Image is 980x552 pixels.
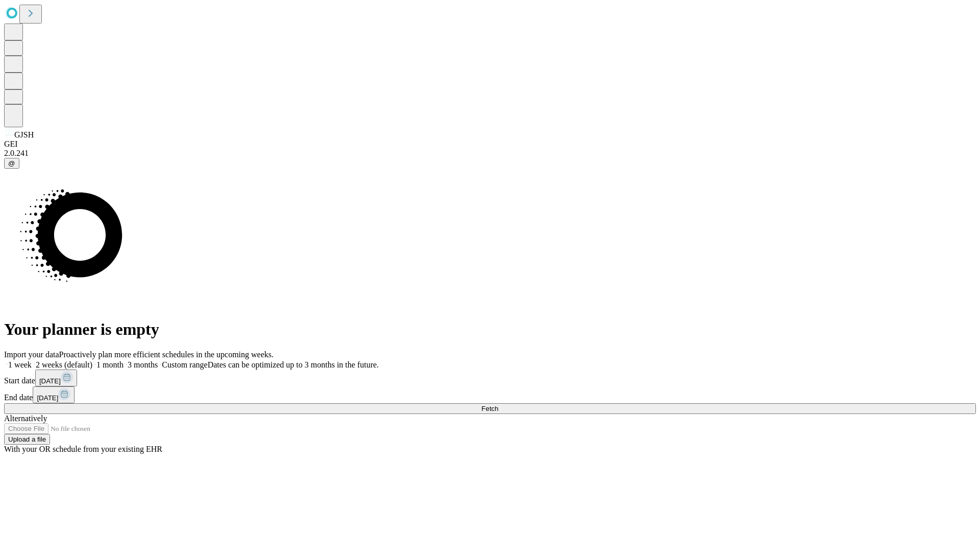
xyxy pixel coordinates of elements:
span: Alternatively [4,414,47,423]
div: End date [4,386,976,403]
span: 2 weeks (default) [36,360,92,369]
button: [DATE] [35,370,77,386]
span: Dates can be optimized up to 3 months in the future. [208,360,379,369]
span: 1 week [8,360,32,369]
button: Fetch [4,403,976,414]
div: 2.0.241 [4,149,976,158]
button: @ [4,158,19,169]
span: With your OR schedule from your existing EHR [4,445,162,453]
h1: Your planner is empty [4,320,976,339]
span: GJSH [14,130,34,139]
span: Proactively plan more efficient schedules in the upcoming weeks. [59,350,274,359]
button: Upload a file [4,434,50,445]
div: Start date [4,370,976,386]
span: Import your data [4,350,59,359]
div: GEI [4,140,976,149]
span: Fetch [481,405,498,412]
span: [DATE] [39,377,61,385]
span: 1 month [96,360,124,369]
span: 3 months [128,360,158,369]
span: @ [8,159,15,167]
span: [DATE] [37,394,58,402]
button: [DATE] [33,386,75,403]
span: Custom range [162,360,207,369]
